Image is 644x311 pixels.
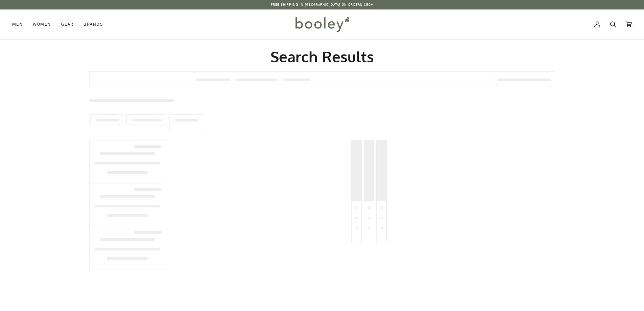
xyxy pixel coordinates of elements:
[12,9,28,39] a: Men
[89,47,555,66] h2: Search Results
[56,9,79,39] a: Gear
[33,21,51,28] span: Women
[61,21,74,28] span: Gear
[292,15,352,34] img: Booley
[271,2,374,7] p: Free Shipping in [GEOGRAPHIC_DATA] on Orders €50+
[84,21,103,28] span: Brands
[28,9,56,39] a: Women
[78,9,108,39] a: Brands
[12,21,23,28] span: Men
